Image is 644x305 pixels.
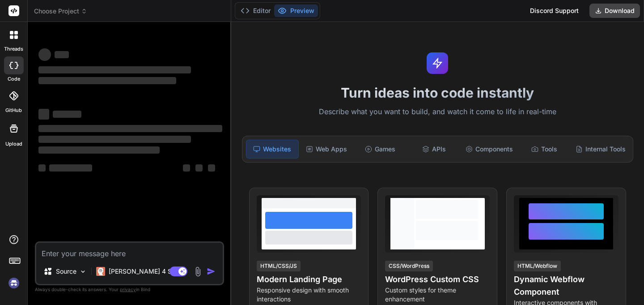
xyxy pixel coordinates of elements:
span: ‌ [38,48,51,61]
span: ‌ [53,111,81,118]
h4: WordPress Custom CSS [385,273,490,286]
span: ‌ [183,164,190,172]
img: icon [207,267,216,276]
div: HTML/CSS/JS [257,261,301,271]
span: ‌ [49,164,92,172]
p: [PERSON_NAME] 4 S.. [109,267,175,276]
span: ‌ [38,136,191,143]
button: Download [589,4,640,18]
span: ‌ [38,164,46,172]
span: Choose Project [34,7,87,16]
p: Describe what you want to build, and watch it come to life in real-time [237,106,639,118]
span: privacy [120,287,136,292]
div: Internal Tools [572,140,629,159]
div: Tools [518,140,570,159]
h4: Modern Landing Page [257,273,361,286]
button: Preview [274,4,318,17]
div: Web Apps [301,140,352,159]
img: signin [6,275,21,291]
div: Components [462,140,517,159]
div: Games [354,140,406,159]
div: APIs [408,140,460,159]
label: Upload [5,140,22,148]
span: ‌ [38,77,176,84]
span: ‌ [38,125,222,132]
h1: Turn ideas into code instantly [237,85,639,101]
label: code [8,75,20,83]
div: CSS/WordPress [385,261,433,271]
span: ‌ [38,66,191,73]
span: ‌ [38,109,49,120]
p: Custom styles for theme enhancement [385,286,490,304]
span: ‌ [195,164,203,172]
button: Editor [237,4,274,17]
img: Pick Models [79,268,87,275]
div: Websites [246,140,299,159]
span: ‌ [208,164,215,172]
label: GitHub [5,107,22,114]
label: threads [4,45,23,53]
p: Responsive design with smooth interactions [257,286,361,304]
h4: Dynamic Webflow Component [514,273,619,298]
span: ‌ [55,51,69,58]
img: Claude 4 Sonnet [96,267,105,276]
div: HTML/Webflow [514,261,561,271]
img: attachment [193,266,203,277]
p: Source [56,267,76,276]
span: ‌ [38,146,160,154]
div: Discord Support [525,4,584,18]
p: Always double-check its answers. Your in Bind [35,285,224,294]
